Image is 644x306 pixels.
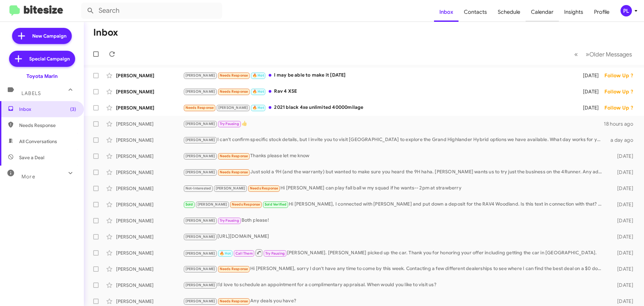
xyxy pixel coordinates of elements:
[185,154,215,158] span: [PERSON_NAME]
[526,2,559,22] a: Calendar
[19,122,76,129] span: Needs Response
[606,185,639,192] div: [DATE]
[70,106,76,113] span: (3)
[183,281,606,289] div: I’d love to schedule an appointment for a complimentary appraisal. When would you like to visit us?
[116,169,183,176] div: [PERSON_NAME]
[434,2,459,22] a: Inbox
[116,298,183,305] div: [PERSON_NAME]
[116,137,183,143] div: [PERSON_NAME]
[183,297,606,305] div: Any deals you have?
[604,72,639,79] div: Follow Up ?
[574,88,604,95] div: [DATE]
[253,73,264,78] span: 🔥 Hot
[183,120,604,128] div: 👍
[492,2,526,22] span: Schedule
[81,3,222,19] input: Search
[185,105,214,110] span: Needs Response
[604,88,639,95] div: Follow Up ?
[574,72,604,79] div: [DATE]
[185,218,215,223] span: [PERSON_NAME]
[183,136,606,144] div: I can't confirm specific stock details, but I invite you to visit [GEOGRAPHIC_DATA] to explore th...
[604,121,639,127] div: 18 hours ago
[253,89,264,94] span: 🔥 Hot
[606,169,639,176] div: [DATE]
[198,202,227,207] span: [PERSON_NAME]
[220,218,239,223] span: Try Pausing
[32,33,66,39] span: New Campaign
[93,27,118,38] h1: Inbox
[582,47,636,61] button: Next
[9,51,75,67] a: Special Campaign
[220,299,248,303] span: Needs Response
[606,250,639,256] div: [DATE]
[183,104,574,112] div: 2021 black 4xe unlimited 40000milage
[185,299,215,303] span: [PERSON_NAME]
[185,202,193,207] span: Sold
[606,233,639,240] div: [DATE]
[606,282,639,289] div: [DATE]
[589,51,632,58] span: Older Messages
[185,138,215,142] span: [PERSON_NAME]
[235,251,253,256] span: Call Them
[185,170,215,174] span: [PERSON_NAME]
[220,267,248,271] span: Needs Response
[570,47,582,61] button: Previous
[606,217,639,224] div: [DATE]
[185,89,215,94] span: [PERSON_NAME]
[19,106,76,113] span: Inbox
[116,88,183,95] div: [PERSON_NAME]
[183,233,606,241] div: [URL][DOMAIN_NAME]
[220,170,248,174] span: Needs Response
[606,153,639,160] div: [DATE]
[19,154,44,161] span: Save a Deal
[116,266,183,272] div: [PERSON_NAME]
[265,251,285,256] span: Try Pausing
[19,138,57,145] span: All Conversations
[185,73,215,78] span: [PERSON_NAME]
[21,90,41,96] span: Labels
[26,73,58,80] div: Toyota Marin
[606,266,639,272] div: [DATE]
[116,153,183,160] div: [PERSON_NAME]
[116,233,183,240] div: [PERSON_NAME]
[183,88,574,95] div: Rav 4 XSE
[604,104,639,111] div: Follow Up ?
[183,201,606,208] div: Hi [PERSON_NAME], I connected with [PERSON_NAME] and put down a deposit for the RAV4 Woodland. Is...
[183,72,574,79] div: I may be able to make it [DATE]
[116,72,183,79] div: [PERSON_NAME]
[574,50,578,58] span: «
[253,105,264,110] span: 🔥 Hot
[116,121,183,127] div: [PERSON_NAME]
[21,174,35,180] span: More
[571,47,636,61] nav: Page navigation example
[116,250,183,256] div: [PERSON_NAME]
[218,105,248,110] span: [PERSON_NAME]
[183,152,606,160] div: Thanks please let me know
[185,234,215,239] span: [PERSON_NAME]
[559,2,589,22] a: Insights
[220,154,248,158] span: Needs Response
[116,282,183,289] div: [PERSON_NAME]
[586,50,589,58] span: »
[29,55,70,62] span: Special Campaign
[216,186,246,190] span: [PERSON_NAME]
[250,186,278,190] span: Needs Response
[589,2,615,22] a: Profile
[185,251,215,256] span: [PERSON_NAME]
[220,122,239,126] span: Try Pausing
[459,2,492,22] span: Contacts
[606,201,639,208] div: [DATE]
[183,265,606,273] div: Hi [PERSON_NAME], sorry I don't have any time to come by this week. Contacting a few different de...
[606,137,639,143] div: a day ago
[220,73,248,78] span: Needs Response
[185,283,215,287] span: [PERSON_NAME]
[116,185,183,192] div: [PERSON_NAME]
[621,5,632,16] div: PL
[220,251,231,256] span: 🔥 Hot
[220,89,248,94] span: Needs Response
[265,202,287,207] span: Sold Verified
